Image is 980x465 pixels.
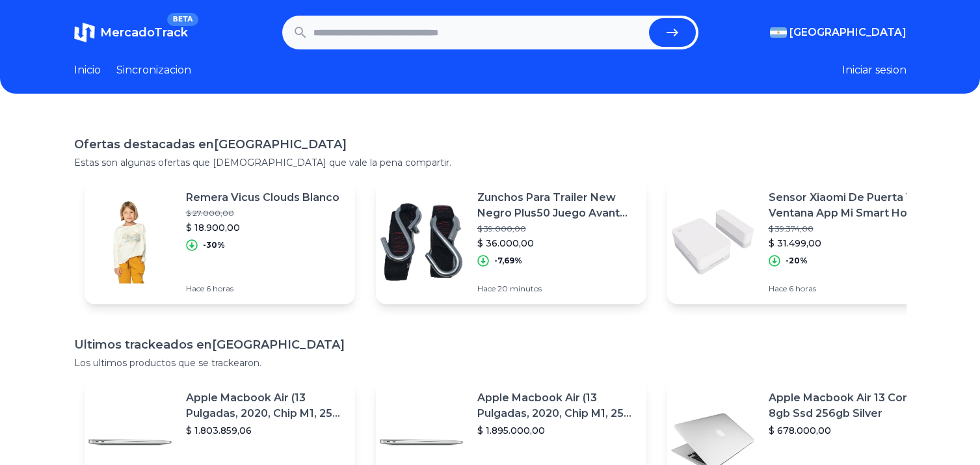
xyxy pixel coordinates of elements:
[842,62,907,78] button: Iniciar sesion
[477,237,636,250] p: $ 36.000,00
[74,336,907,354] h1: Ultimos trackeados en [GEOGRAPHIC_DATA]
[786,256,808,266] p: -20%
[770,27,787,38] img: Argentina
[85,179,355,304] a: Featured imageRemera Vicus Clouds Blanco$ 27.000,00$ 18.900,00-30%Hace 6 horas
[376,179,646,304] a: Featured imageZunchos Para Trailer New Negro Plus50 Juego Avant Motos$ 39.000,00$ 36.000,00-7,69%...
[770,25,907,40] button: [GEOGRAPHIC_DATA]
[186,390,345,421] p: Apple Macbook Air (13 Pulgadas, 2020, Chip M1, 256 Gb De Ssd, 8 Gb De Ram) - Plata
[116,62,191,78] a: Sincronizacion
[74,135,907,153] h1: Ofertas destacadas en [GEOGRAPHIC_DATA]
[85,196,176,287] img: Featured image
[769,190,927,221] p: Sensor Xiaomi De Puerta Y Ventana App Mi Smart Home
[74,356,907,369] p: Los ultimos productos que se trackearon.
[667,196,758,287] img: Featured image
[477,390,636,421] p: Apple Macbook Air (13 Pulgadas, 2020, Chip M1, 256 Gb De Ssd, 8 Gb De Ram) - Plata
[477,190,636,221] p: Zunchos Para Trailer New Negro Plus50 Juego Avant Motos
[477,224,636,234] p: $ 39.000,00
[667,179,938,304] a: Featured imageSensor Xiaomi De Puerta Y Ventana App Mi Smart Home$ 39.374,00$ 31.499,00-20%Hace 6...
[186,208,339,219] p: $ 27.000,00
[74,22,95,43] img: MercadoTrack
[74,62,101,78] a: Inicio
[74,156,907,169] p: Estas son algunas ofertas que [DEMOGRAPHIC_DATA] que vale la pena compartir.
[494,256,522,266] p: -7,69%
[186,424,345,437] p: $ 1.803.859,06
[186,221,339,234] p: $ 18.900,00
[769,224,927,234] p: $ 39.374,00
[100,25,188,40] span: MercadoTrack
[477,424,636,437] p: $ 1.895.000,00
[74,22,188,43] a: MercadoTrackBETA
[789,25,907,40] span: [GEOGRAPHIC_DATA]
[186,284,339,294] p: Hace 6 horas
[769,390,927,421] p: Apple Macbook Air 13 Core I5 8gb Ssd 256gb Silver
[477,284,636,294] p: Hace 20 minutos
[769,424,927,437] p: $ 678.000,00
[769,237,927,250] p: $ 31.499,00
[167,13,198,26] span: BETA
[769,284,927,294] p: Hace 6 horas
[203,240,225,250] p: -30%
[186,190,339,206] p: Remera Vicus Clouds Blanco
[376,196,467,287] img: Featured image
